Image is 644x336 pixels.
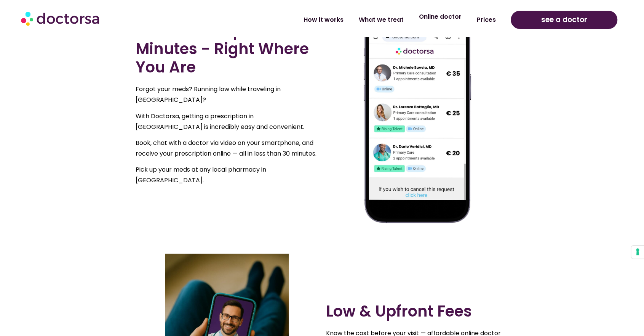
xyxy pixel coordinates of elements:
a: What we treat [351,11,411,29]
p: Book, chat with a doctor via video on your smartphone, and receive your prescription online — all... [136,138,318,159]
a: How it works [296,11,351,29]
h2: Low & Upfront Fees [326,302,509,320]
p: With Doctorsa, getting a prescription in [GEOGRAPHIC_DATA] is incredibly easy and convenient. [136,111,318,132]
img: Doctors online in Porto [356,5,479,223]
h2: Get a Prescription in Minutes - Right Where You Are [136,21,318,76]
button: Your consent preferences for tracking technologies [631,246,644,259]
a: Prices [469,11,503,29]
span: see a doctor [541,14,587,26]
a: Online doctor [411,8,469,26]
p: Pick up your meds at any local pharmacy in [GEOGRAPHIC_DATA]. [136,164,318,186]
a: see a doctor [511,11,617,29]
nav: Menu [168,11,503,29]
p: Forgot your meds? Running low while traveling in [GEOGRAPHIC_DATA]? [136,84,318,105]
